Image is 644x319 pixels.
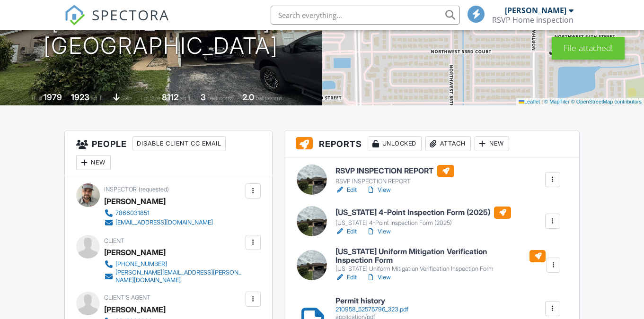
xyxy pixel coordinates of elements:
[256,95,282,102] span: bathrooms
[201,92,206,102] div: 3
[552,37,625,60] div: File attached!
[104,302,166,317] a: [PERSON_NAME]
[104,237,124,244] span: Client
[44,92,62,102] div: 1979
[104,208,213,218] a: 7866031851
[368,136,422,151] div: Unlocked
[425,136,471,151] div: Attach
[335,165,454,177] h6: RSVP INSPECTION REPORT
[121,95,132,102] span: slab
[335,265,546,273] div: [US_STATE] Uniform Mitigation Verification Inspection Form
[104,186,137,193] span: Inspector
[44,9,278,59] h1: [STREET_ADDRESS] [GEOGRAPHIC_DATA]
[571,99,642,104] a: © OpenStreetMap contributors
[335,273,357,282] a: Edit
[71,92,89,102] div: 1923
[104,269,243,284] a: [PERSON_NAME][EMAIL_ADDRESS][PERSON_NAME][DOMAIN_NAME]
[335,248,546,273] a: [US_STATE] Uniform Mitigation Verification Inspection Form [US_STATE] Uniform Mitigation Verifica...
[544,99,570,104] a: © MapTiler
[366,273,391,282] a: View
[335,207,511,219] h6: [US_STATE] 4-Point Inspection Form (2025)
[139,186,169,193] span: (requested)
[104,294,150,301] span: Client's Agent
[115,269,243,284] div: [PERSON_NAME][EMAIL_ADDRESS][PERSON_NAME][DOMAIN_NAME]
[335,248,546,264] h6: [US_STATE] Uniform Mitigation Verification Inspection Form
[115,219,213,226] div: [EMAIL_ADDRESS][DOMAIN_NAME]
[335,185,357,195] a: Edit
[284,130,579,157] h3: Reports
[335,178,454,185] div: RSVP INSPECTION REPORT
[92,5,169,25] span: SPECTORA
[76,155,111,170] div: New
[32,95,42,102] span: Built
[335,219,511,227] div: [US_STATE] 4-Point Inspection Form (2025)
[132,136,226,151] div: Disable Client CC Email
[207,95,233,102] span: bedrooms
[335,207,511,227] a: [US_STATE] 4-Point Inspection Form (2025) [US_STATE] 4-Point Inspection Form (2025)
[64,13,169,33] a: SPECTORA
[335,306,408,313] div: 210958_52575796_323.pdf
[104,259,243,269] a: [PHONE_NUMBER]
[104,194,166,208] div: [PERSON_NAME]
[65,130,272,176] h3: People
[115,209,150,217] div: 7866031851
[64,5,85,26] img: The Best Home Inspection Software - Spectora
[505,6,566,15] div: [PERSON_NAME]
[115,260,167,268] div: [PHONE_NUMBER]
[475,136,509,151] div: New
[366,227,391,236] a: View
[335,165,454,186] a: RSVP INSPECTION REPORT RSVP INSPECTION REPORT
[91,95,104,102] span: sq. ft.
[242,92,254,102] div: 2.0
[162,92,178,102] div: 8112
[541,99,543,104] span: |
[180,95,192,102] span: sq.ft.
[366,185,391,195] a: View
[335,297,408,305] h6: Permit history
[104,245,166,259] div: [PERSON_NAME]
[141,95,160,102] span: Lot Size
[519,99,540,104] a: Leaflet
[271,6,460,25] input: Search everything...
[492,15,573,25] div: RSVP Home inspection
[335,227,357,236] a: Edit
[104,218,213,227] a: [EMAIL_ADDRESS][DOMAIN_NAME]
